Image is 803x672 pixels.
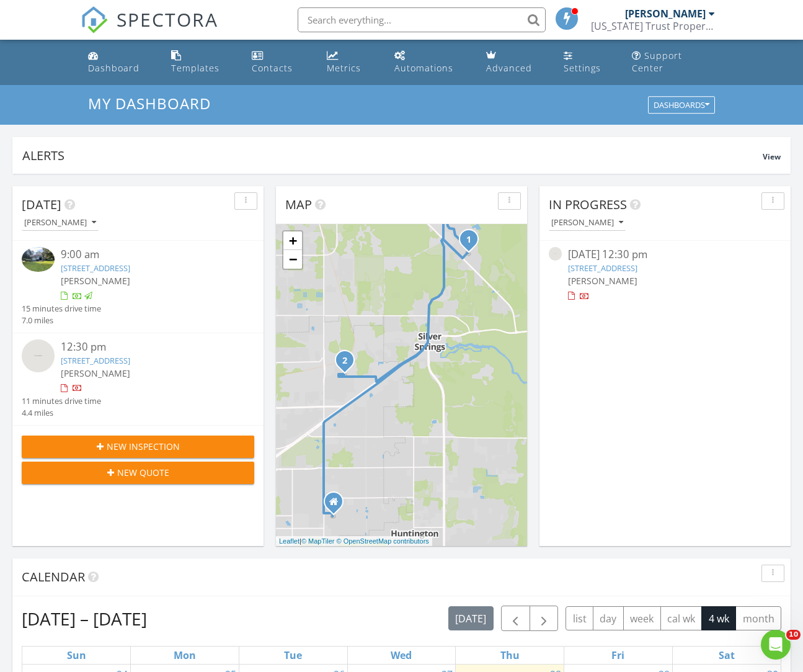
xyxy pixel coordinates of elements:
div: [PERSON_NAME] [551,218,623,227]
button: cal wk [660,606,703,630]
span: Map [285,196,312,213]
a: Support Center [627,45,720,80]
a: Tuesday [282,647,304,664]
img: streetview [22,339,55,372]
img: The Best Home Inspection Software - Spectora [81,6,108,34]
span: View [763,151,781,162]
span: New Inspection [107,440,180,453]
a: © OpenStreetMap contributors [337,537,429,545]
input: Search everything... [298,7,546,32]
button: New Inspection [22,436,254,458]
div: 1405 Se 38th Ave , Ocala Florida 34471 [334,501,341,509]
a: Settings [559,45,617,80]
a: © MapTiler [301,537,335,545]
div: 11 minutes drive time [22,395,101,407]
a: Monday [171,647,198,664]
div: 6270 NE 49th St, Silver Springs, FL 34488 [469,239,476,246]
span: [PERSON_NAME] [61,275,130,287]
span: New Quote [117,466,169,479]
a: Automations (Basic) [389,45,471,80]
div: 12:30 pm [61,339,235,355]
div: Automations [394,62,453,74]
a: Friday [609,647,627,664]
a: SPECTORA [81,17,218,43]
button: week [623,606,661,630]
div: 3932 NE 21st Ln, Ocala, FL 34470 [345,360,352,367]
a: [STREET_ADDRESS] [61,262,130,274]
i: 1 [466,236,471,244]
span: Calendar [22,568,85,585]
a: Dashboard [83,45,157,80]
a: Wednesday [388,647,414,664]
a: 12:30 pm [STREET_ADDRESS] [PERSON_NAME] 11 minutes drive time 4.4 miles [22,339,254,419]
a: [STREET_ADDRESS] [61,355,130,366]
div: [DATE] 12:30 pm [568,247,762,262]
a: [DATE] 12:30 pm [STREET_ADDRESS] [PERSON_NAME] [549,247,781,302]
button: [PERSON_NAME] [549,215,626,231]
button: Previous [501,606,530,631]
div: 9:00 am [61,247,235,262]
button: [DATE] [448,606,494,630]
span: [PERSON_NAME] [568,275,637,287]
h2: [DATE] – [DATE] [22,606,147,631]
div: [PERSON_NAME] [24,218,96,227]
button: Dashboards [648,97,715,114]
button: [PERSON_NAME] [22,215,99,231]
div: Dashboards [654,101,709,110]
div: Support Center [632,50,682,74]
div: 4.4 miles [22,407,101,419]
div: 15 minutes drive time [22,303,101,315]
button: Next [530,606,559,631]
a: Zoom in [283,231,302,250]
i: 2 [342,357,347,365]
a: Saturday [716,647,737,664]
div: Settings [564,62,601,74]
a: Templates [166,45,237,80]
button: list [566,606,593,630]
div: Advanced [486,62,532,74]
button: New Quote [22,462,254,484]
span: [DATE] [22,196,61,213]
div: Dashboard [88,62,140,74]
div: Alerts [22,147,763,164]
a: Advanced [481,45,549,80]
button: month [735,606,781,630]
img: streetview [549,247,562,260]
a: 9:00 am [STREET_ADDRESS] [PERSON_NAME] 15 minutes drive time 7.0 miles [22,247,254,326]
a: Zoom out [283,250,302,269]
span: 10 [786,630,801,640]
div: 7.0 miles [22,315,101,326]
a: Metrics [322,45,379,80]
div: Florida Trust Property Inspections [591,20,715,32]
a: Contacts [247,45,311,80]
span: In Progress [549,196,627,213]
div: Templates [171,62,220,74]
iframe: Intercom live chat [761,630,791,660]
div: | [276,536,432,547]
button: day [593,606,624,630]
a: Thursday [498,647,522,664]
div: Metrics [327,62,361,74]
a: [STREET_ADDRESS] [568,262,637,274]
img: 9369825%2Fcover_photos%2FDdfrRI6opWv0eACr8dlm%2Fsmall.jpeg [22,247,55,271]
div: [PERSON_NAME] [625,7,706,20]
span: My Dashboard [88,93,211,114]
div: Contacts [252,62,293,74]
span: [PERSON_NAME] [61,367,130,379]
a: Leaflet [279,537,299,545]
a: Sunday [64,647,89,664]
span: SPECTORA [117,6,218,32]
button: 4 wk [701,606,736,630]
